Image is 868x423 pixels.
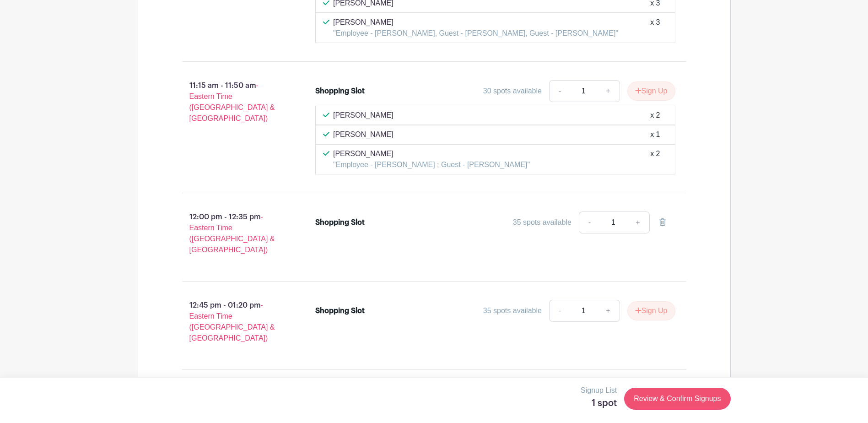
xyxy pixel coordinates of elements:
[650,148,660,170] div: x 2
[315,217,365,228] div: Shopping Slot
[581,385,617,396] p: Signup List
[333,159,530,170] p: "Employee - [PERSON_NAME] ; Guest - [PERSON_NAME]"
[650,129,660,140] div: x 1
[333,17,618,28] p: [PERSON_NAME]
[189,81,275,122] span: - Eastern Time ([GEOGRAPHIC_DATA] & [GEOGRAPHIC_DATA])
[167,296,301,347] p: 12:45 pm - 01:20 pm
[167,76,301,128] p: 11:15 am - 11:50 am
[597,300,620,322] a: +
[513,217,571,228] div: 35 spots available
[167,208,301,259] p: 12:00 pm - 12:35 pm
[333,148,530,159] p: [PERSON_NAME]
[483,305,542,316] div: 35 spots available
[624,388,730,410] a: Review & Confirm Signups
[549,300,570,322] a: -
[627,81,675,101] button: Sign Up
[549,80,570,102] a: -
[333,129,394,140] p: [PERSON_NAME]
[333,28,618,39] p: "Employee - [PERSON_NAME], Guest - [PERSON_NAME], Guest - [PERSON_NAME]"
[483,86,542,97] div: 30 spots available
[315,305,365,316] div: Shopping Slot
[650,110,660,121] div: x 2
[315,86,365,97] div: Shopping Slot
[626,211,649,233] a: +
[581,398,617,409] h5: 1 spot
[597,80,620,102] a: +
[579,211,600,233] a: -
[189,213,275,254] span: - Eastern Time ([GEOGRAPHIC_DATA] & [GEOGRAPHIC_DATA])
[189,301,275,342] span: - Eastern Time ([GEOGRAPHIC_DATA] & [GEOGRAPHIC_DATA])
[333,110,394,121] p: [PERSON_NAME]
[627,301,675,320] button: Sign Up
[650,17,660,39] div: x 3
